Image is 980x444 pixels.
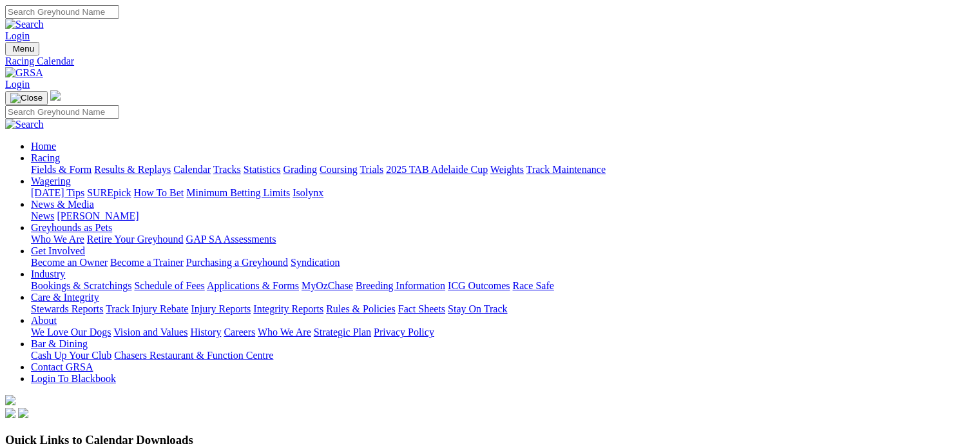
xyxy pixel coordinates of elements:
a: Trials [360,164,383,175]
div: Racing [31,164,975,176]
a: Rules & Policies [326,303,396,314]
a: Isolynx [293,187,323,198]
a: [DATE] Tips [31,187,84,198]
a: Racing Calendar [5,55,975,67]
a: Tracks [213,164,241,175]
a: Cash Up Your Club [31,350,111,361]
div: Care & Integrity [31,303,975,315]
a: Grading [283,164,317,175]
div: Bar & Dining [31,350,975,361]
button: Toggle navigation [5,91,48,105]
a: Home [31,141,56,152]
a: News [31,210,54,221]
a: [PERSON_NAME] [57,210,139,221]
a: SUREpick [87,187,131,198]
a: GAP SA Assessments [186,234,276,245]
a: Track Injury Rebate [106,303,188,314]
a: Become a Trainer [110,257,184,268]
a: Track Maintenance [526,164,606,175]
a: Contact GRSA [31,361,93,372]
a: Schedule of Fees [134,280,204,291]
a: Bookings & Scratchings [31,280,131,291]
a: Racing [31,152,60,163]
a: Statistics [244,164,281,175]
img: logo-grsa-white.png [5,395,15,405]
a: MyOzChase [302,280,353,291]
a: Coursing [320,164,358,175]
a: Who We Are [258,327,311,338]
a: Applications & Forms [207,280,299,291]
a: Results & Replays [94,164,171,175]
div: Wagering [31,187,975,199]
img: logo-grsa-white.png [50,90,61,101]
a: Care & Integrity [31,292,99,303]
div: About [31,327,975,338]
div: Industry [31,280,975,292]
div: Greyhounds as Pets [31,234,975,245]
a: Greyhounds as Pets [31,222,112,233]
div: News & Media [31,210,975,222]
a: Privacy Policy [374,327,434,338]
a: Minimum Betting Limits [186,187,290,198]
a: Bar & Dining [31,338,88,349]
a: Careers [224,327,255,338]
span: Menu [13,44,34,54]
a: Retire Your Greyhound [87,234,184,245]
a: Get Involved [31,245,85,256]
a: Weights [490,164,524,175]
a: Stewards Reports [31,303,103,314]
img: facebook.svg [5,408,15,418]
a: Fact Sheets [398,303,445,314]
a: About [31,315,57,326]
img: twitter.svg [18,408,28,418]
a: Calendar [173,164,211,175]
a: Breeding Information [356,280,445,291]
a: History [190,327,221,338]
div: Get Involved [31,257,975,268]
a: Strategic Plan [314,327,371,338]
a: Become an Owner [31,257,108,268]
img: Search [5,19,44,30]
a: Vision and Values [113,327,187,338]
a: Integrity Reports [253,303,323,314]
a: Chasers Restaurant & Function Centre [114,350,273,361]
a: Login [5,79,30,90]
a: Who We Are [31,234,84,245]
a: Purchasing a Greyhound [186,257,288,268]
a: Injury Reports [191,303,251,314]
img: Close [10,93,43,103]
a: Syndication [291,257,340,268]
a: How To Bet [134,187,184,198]
a: Login To Blackbook [31,373,116,384]
a: Race Safe [512,280,553,291]
a: We Love Our Dogs [31,327,111,338]
input: Search [5,105,119,119]
img: Search [5,119,44,130]
a: 2025 TAB Adelaide Cup [386,164,488,175]
a: News & Media [31,199,94,210]
a: Industry [31,268,65,279]
button: Toggle navigation [5,42,39,55]
a: Fields & Form [31,164,91,175]
a: Stay On Track [448,303,507,314]
input: Search [5,5,119,19]
a: Wagering [31,176,71,187]
a: Login [5,30,30,41]
img: GRSA [5,67,43,79]
a: ICG Outcomes [448,280,510,291]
